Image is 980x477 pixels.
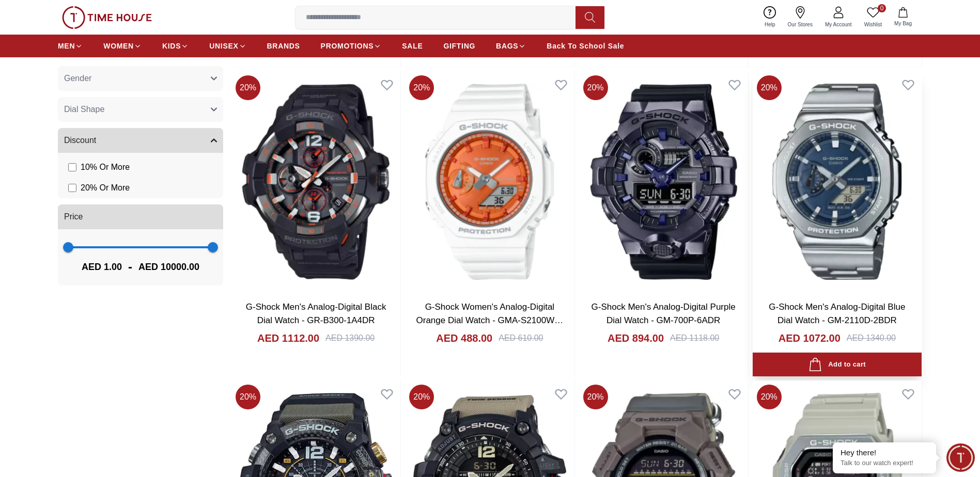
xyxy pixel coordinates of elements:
[841,459,928,468] p: Talk to our watch expert!
[64,211,83,223] span: Price
[496,37,526,55] a: BAGS
[443,37,475,55] a: GIFTING
[162,41,181,51] span: KIDS
[757,75,782,100] span: 20 %
[267,37,300,55] a: BRANDS
[64,103,104,116] span: Dial Shape
[236,385,260,409] span: 20 %
[138,260,199,274] span: AED 10000.00
[402,41,423,51] span: SALE
[583,385,608,409] span: 20 %
[583,75,608,100] span: 20 %
[325,332,375,344] div: AED 1390.00
[878,4,886,12] span: 0
[267,41,300,51] span: BRANDS
[821,21,856,28] span: My Account
[321,41,374,51] span: PROMOTIONS
[58,97,223,122] button: Dial Shape
[784,21,817,28] span: Our Stores
[246,302,386,325] a: G-Shock Men's Analog-Digital Black Dial Watch - GR-B300-1A4DR
[890,20,916,27] span: My Bag
[753,71,922,292] img: G-Shock Men's Analog-Digital Blue Dial Watch - GM-2110D-2BDR
[847,332,896,344] div: AED 1340.00
[58,37,83,55] a: MEN
[592,302,736,325] a: G-Shock Men's Analog-Digital Purple Dial Watch - GM-700P-6ADR
[209,41,238,51] span: UNISEX
[58,204,223,229] button: Price
[496,41,518,51] span: BAGS
[62,6,152,29] img: ...
[162,37,189,55] a: KIDS
[753,353,922,377] button: Add to cart
[416,302,564,338] a: G-Shock Women's Analog-Digital Orange Dial Watch - GMA-S2100WS-7ADR
[860,21,886,28] span: Wishlist
[103,37,142,55] a: WOMEN
[608,331,664,345] h4: AED 894.00
[68,184,76,192] input: 20% Or More
[841,448,928,458] div: Hey there!
[757,385,782,409] span: 20 %
[81,161,130,173] span: 10 % Or More
[58,41,75,51] span: MEN
[436,331,492,345] h4: AED 488.00
[58,128,223,153] button: Discount
[82,260,122,274] span: AED 1.00
[769,302,905,325] a: G-Shock Men's Analog-Digital Blue Dial Watch - GM-2110D-2BDR
[946,443,975,472] div: Chat Widget
[402,37,423,55] a: SALE
[409,385,434,409] span: 20 %
[499,332,543,344] div: AED 610.00
[808,358,866,372] div: Add to cart
[547,41,624,51] span: Back To School Sale
[81,182,130,194] span: 20 % Or More
[64,72,91,85] span: Gender
[409,75,434,100] span: 20 %
[64,134,96,147] span: Discount
[103,41,134,51] span: WOMEN
[758,4,782,30] a: Help
[236,75,260,100] span: 20 %
[579,71,748,292] img: G-Shock Men's Analog-Digital Purple Dial Watch - GM-700P-6ADR
[257,331,319,345] h4: AED 1112.00
[670,332,719,344] div: AED 1118.00
[760,21,780,28] span: Help
[68,163,76,171] input: 10% Or More
[122,259,138,275] span: -
[321,37,382,55] a: PROMOTIONS
[58,66,223,91] button: Gender
[231,71,400,292] img: G-Shock Men's Analog-Digital Black Dial Watch - GR-B300-1A4DR
[547,37,624,55] a: Back To School Sale
[209,37,246,55] a: UNISEX
[888,5,918,29] button: My Bag
[782,4,819,30] a: Our Stores
[443,41,475,51] span: GIFTING
[858,4,888,30] a: 0Wishlist
[779,331,841,345] h4: AED 1072.00
[405,71,574,292] img: G-Shock Women's Analog-Digital Orange Dial Watch - GMA-S2100WS-7ADR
